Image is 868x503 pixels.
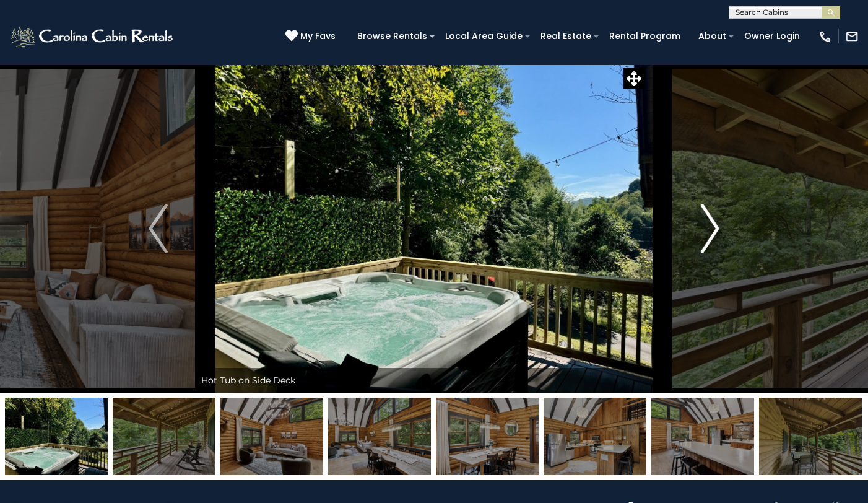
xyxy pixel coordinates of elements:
a: Rental Program [603,27,687,46]
a: Browse Rentals [351,27,433,46]
img: arrow [149,204,167,253]
span: My Favs [300,30,336,43]
a: Real Estate [534,27,597,46]
img: 167146446 [5,398,108,475]
a: Local Area Guide [439,27,529,46]
img: 166786202 [544,398,646,475]
img: 166786217 [759,398,862,475]
img: 166786204 [651,398,754,475]
img: arrow [700,204,719,253]
a: Owner Login [738,27,806,46]
div: Hot Tub on Side Deck [195,368,672,393]
button: Previous [121,64,196,393]
img: White-1-2.png [9,24,176,49]
button: Next [673,64,747,393]
img: 166786205 [436,398,539,475]
img: phone-regular-white.png [818,30,832,43]
a: My Favs [285,30,339,43]
a: About [692,27,732,46]
img: mail-regular-white.png [845,30,859,43]
img: 166786219 [113,398,215,475]
img: 166786210 [220,398,323,475]
img: 166786206 [328,398,431,475]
